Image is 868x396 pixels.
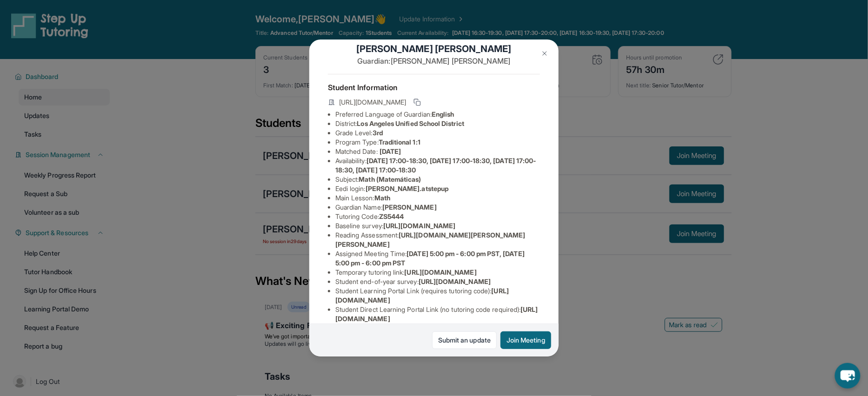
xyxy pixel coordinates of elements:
[335,221,540,231] li: Baseline survey :
[335,212,540,221] li: Tutoring Code :
[335,250,525,267] span: [DATE] 5:00 pm - 6:00 pm PST, [DATE] 5:00 pm - 6:00 pm PST
[382,203,437,211] span: [PERSON_NAME]
[335,286,540,305] li: Student Learning Portal Link (requires tutoring code) :
[374,194,390,202] span: Math
[366,185,449,192] span: [PERSON_NAME].atstepup
[501,331,551,349] button: Join Meeting
[373,129,383,137] span: 3rd
[335,175,540,184] li: Subject :
[335,231,540,249] li: Reading Assessment :
[541,50,548,57] img: Close Icon
[328,55,540,66] p: Guardian: [PERSON_NAME] [PERSON_NAME]
[335,249,540,268] li: Assigned Meeting Time :
[335,193,540,203] li: Main Lesson :
[379,212,404,220] span: ZS5444
[335,138,540,147] li: Program Type:
[328,42,540,55] h1: [PERSON_NAME] [PERSON_NAME]
[335,157,536,174] span: [DATE] 17:00-18:30, [DATE] 17:00-18:30, [DATE] 17:00-18:30, [DATE] 17:00-18:30
[335,268,540,277] li: Temporary tutoring link :
[335,128,540,138] li: Grade Level:
[335,305,540,323] li: Student Direct Learning Portal Link (no tutoring code required) :
[335,147,540,156] li: Matched Date:
[357,119,464,127] span: Los Angeles Unified School District
[335,184,540,193] li: Eedi login :
[432,331,497,349] a: Submit an update
[335,203,540,212] li: Guardian Name :
[335,119,540,128] li: District:
[383,222,455,230] span: [URL][DOMAIN_NAME]
[339,98,406,107] span: [URL][DOMAIN_NAME]
[835,363,861,389] button: chat-button
[412,97,423,108] button: Copy link
[335,110,540,119] li: Preferred Language of Guardian:
[405,268,477,276] span: [URL][DOMAIN_NAME]
[419,277,491,285] span: [URL][DOMAIN_NAME]
[379,138,421,146] span: Traditional 1:1
[335,231,526,248] span: [URL][DOMAIN_NAME][PERSON_NAME][PERSON_NAME]
[359,175,421,183] span: Math (Matemáticas)
[335,156,540,175] li: Availability:
[335,277,540,286] li: Student end-of-year survey :
[328,82,540,93] h4: Student Information
[432,110,454,118] span: English
[380,147,401,155] span: [DATE]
